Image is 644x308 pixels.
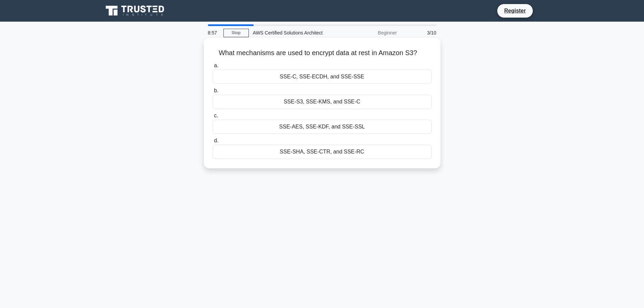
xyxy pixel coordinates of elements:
[223,29,249,37] a: Stop
[213,95,432,109] div: SSE-S3, SSE-KMS, and SSE-C
[342,26,401,40] div: Beginner
[213,70,432,84] div: SSE-C, SSE-ECDH, and SSE-SSE
[214,113,218,118] span: c.
[214,138,218,143] span: d.
[204,26,223,40] div: 8:57
[401,26,440,40] div: 3/10
[212,49,432,57] h5: What mechanisms are used to encrypt data at rest in Amazon S3?
[500,6,530,15] a: Register
[214,63,218,68] span: a.
[249,26,342,40] div: AWS Certified Solutions Architect
[214,88,218,93] span: b.
[213,120,432,134] div: SSE-AES, SSE-KDF, and SSE-SSL
[213,145,432,159] div: SSE-SHA, SSE-CTR, and SSE-RC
